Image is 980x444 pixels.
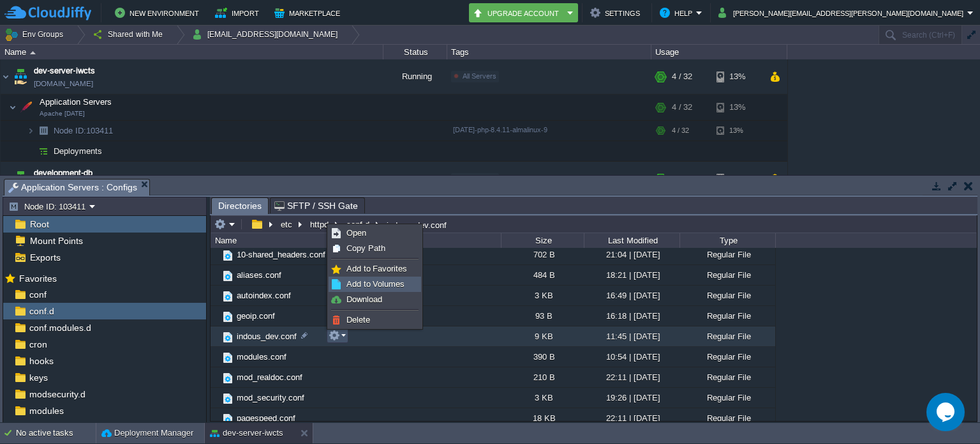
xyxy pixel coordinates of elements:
[453,126,547,134] span: [DATE]-php-8.4.11-almalinux-9
[34,121,52,141] img: AMDAwAAAACH5BAEAAAAALAAAAAABAAEAAAICRAEAOw==
[235,392,306,403] a: mod_security.conf
[501,245,584,264] div: 702 B
[27,422,54,433] a: php.d
[652,45,787,59] div: Usage
[501,306,584,326] div: 93 B
[235,249,327,260] a: 10-shared_headers.conf
[27,372,50,383] a: keys
[221,330,235,344] img: AMDAwAAAACH5BAEAAAAALAAAAAABAAEAAAICRAEAOw==
[211,388,221,408] img: AMDAwAAAACH5BAEAAAAALAAAAAABAAEAAAICRAEAOw==
[383,219,447,230] div: indous_dev.conf
[672,95,692,120] div: 4 / 32
[585,233,679,248] div: Last Modified
[346,279,405,289] span: Add to Volumes
[27,141,34,161] img: AMDAwAAAACH5BAEAAAAALAAAAAABAAEAAAICRAEAOw==
[235,310,277,321] a: geoip.conf
[34,141,52,161] img: AMDAwAAAACH5BAEAAAAALAAAAAABAAEAAAICRAEAOw==
[679,347,775,367] div: Regular File
[27,252,63,263] a: Exports
[501,388,584,408] div: 3 KB
[448,45,651,59] div: Tags
[4,26,68,43] button: Env Groups
[584,265,679,285] div: 18:21 | [DATE]
[221,269,235,283] img: AMDAwAAAACH5BAEAAAAALAAAAAABAAEAAAICRAEAOw==
[329,277,420,291] a: Add to Volumes
[584,388,679,408] div: 19:26 | [DATE]
[34,65,95,77] span: dev-server-iwcts
[52,146,104,157] a: Deployments
[221,249,235,263] img: AMDAwAAAACH5BAEAAAAALAAAAAABAAEAAAICRAEAOw==
[27,388,87,400] span: modsecurity.d
[672,162,697,196] div: 10 / 24
[679,326,775,346] div: Regular File
[30,51,36,54] img: AMDAwAAAACH5BAEAAAAALAAAAAABAAEAAAICRAEAOw==
[211,408,221,428] img: AMDAwAAAACH5BAEAAAAALAAAAAABAAEAAAICRAEAOw==
[27,322,93,333] a: conf.modules.d
[926,393,967,431] iframe: chat widget
[279,218,295,230] button: etc
[329,293,420,307] a: Download
[716,59,758,94] div: 13%
[346,228,366,238] span: Open
[40,110,85,118] span: Apache [DATE]
[215,5,263,20] button: Import
[716,162,758,196] div: 10%
[473,5,563,20] button: Upgrade Account
[501,408,584,428] div: 18 KB
[93,26,167,43] button: Shared with Me
[235,290,293,301] a: autoindex.conf
[235,413,297,424] span: pagespeed.conf
[211,347,221,367] img: AMDAwAAAACH5BAEAAAAALAAAAAABAAEAAAICRAEAOw==
[501,286,584,305] div: 3 KB
[584,306,679,326] div: 16:18 | [DATE]
[718,5,967,20] button: [PERSON_NAME][EMAIL_ADDRESS][PERSON_NAME][DOMAIN_NAME]
[463,174,496,182] span: All Servers
[384,45,447,59] div: Status
[211,215,977,233] input: Click to enter the path
[1,59,11,94] img: AMDAwAAAACH5BAEAAAAALAAAAAABAAEAAAICRAEAOw==
[584,286,679,305] div: 16:49 | [DATE]
[679,388,775,408] div: Regular File
[27,339,49,350] a: cron
[27,121,34,141] img: AMDAwAAAACH5BAEAAAAALAAAAAABAAEAAAICRAEAOw==
[679,245,775,264] div: Regular File
[1,45,383,59] div: Name
[274,5,344,20] button: Marketplace
[308,218,332,230] button: httpd
[329,313,420,327] a: Delete
[16,423,96,443] div: No active tasks
[679,367,775,387] div: Regular File
[8,180,137,195] span: Application Servers : Configs
[27,405,66,417] a: modules
[716,121,758,141] div: 13%
[660,5,696,20] button: Help
[11,59,29,94] img: AMDAwAAAACH5BAEAAAAALAAAAAABAAEAAAICRAEAOw==
[27,235,85,247] a: Mount Points
[383,162,447,196] div: Running
[501,265,584,285] div: 484 B
[9,95,17,120] img: AMDAwAAAACH5BAEAAAAALAAAAAABAAEAAAICRAEAOw==
[672,121,689,141] div: 4 / 32
[679,306,775,326] div: Regular File
[584,245,679,264] div: 21:04 | [DATE]
[52,125,115,136] a: Node ID:103411
[34,77,93,90] a: [DOMAIN_NAME]
[101,427,193,440] button: Deployment Manager
[235,351,288,362] a: modules.conf
[1,162,11,196] img: AMDAwAAAACH5BAEAAAAALAAAAAABAAEAAAICRAEAOw==
[346,243,385,253] span: Copy Path
[34,167,93,180] span: development-db
[716,95,758,120] div: 13%
[27,218,51,230] a: Root
[221,310,235,324] img: AMDAwAAAACH5BAEAAAAALAAAAAABAAEAAAICRAEAOw==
